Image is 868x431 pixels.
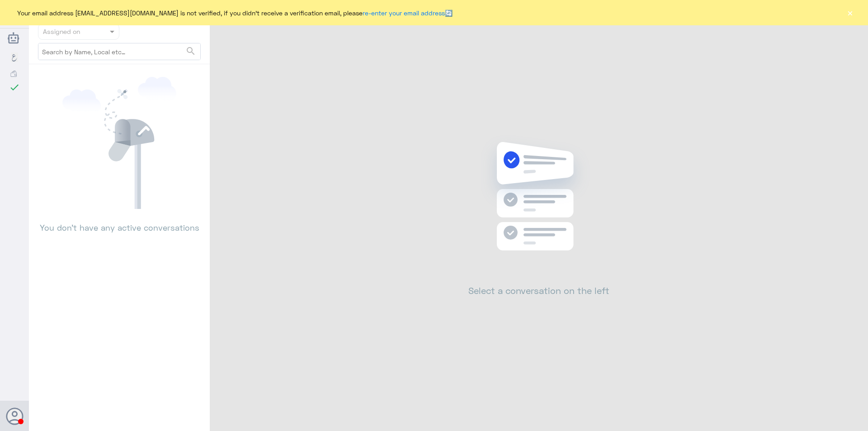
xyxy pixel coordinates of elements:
[38,209,201,234] p: You don’t have any active conversations
[6,407,23,425] button: Avatar
[363,9,445,17] a: re-enter your email address
[185,44,196,59] button: search
[468,285,609,296] h2: Select a conversation on the left
[38,43,200,60] input: Search by Name, Local etc…
[9,82,20,93] i: check
[185,46,196,57] span: search
[17,8,453,18] span: Your email address [EMAIL_ADDRESS][DOMAIN_NAME] is not verified, if you didn't receive a verifica...
[845,8,854,17] button: ×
